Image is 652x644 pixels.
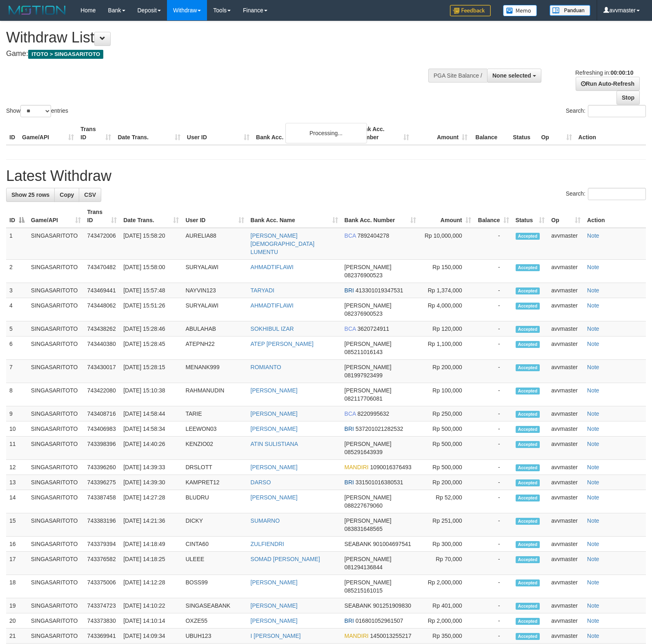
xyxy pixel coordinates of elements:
[548,475,584,490] td: avvmaster
[84,383,120,406] td: 743422080
[251,541,284,547] a: ZULFIENDRI
[6,437,28,460] td: 11
[419,575,474,598] td: Rp 2,000,000
[419,421,474,437] td: Rp 500,000
[84,298,120,321] td: 743448062
[28,575,84,598] td: SINGASARITOTO
[28,598,84,613] td: SINGASARITOTO
[354,122,412,145] th: Bank Acc. Number
[182,475,247,490] td: KAMPRET12
[28,475,84,490] td: SINGASARITOTO
[471,122,510,145] th: Balance
[182,205,247,228] th: User ID: activate to sort column ascending
[28,552,84,575] td: SINGASARITOTO
[28,336,84,360] td: SINGASARITOTO
[28,513,84,537] td: SINGASARITOTO
[516,264,540,271] span: Accepted
[548,460,584,475] td: avvmaster
[587,517,599,524] a: Note
[548,598,584,613] td: avvmaster
[548,336,584,360] td: avvmaster
[79,188,101,202] a: CSV
[84,360,120,383] td: 743430017
[587,232,599,239] a: Note
[28,321,84,336] td: SINGASARITOTO
[516,326,540,333] span: Accepted
[345,517,392,524] span: [PERSON_NAME]
[345,302,392,309] span: [PERSON_NAME]
[6,598,28,613] td: 19
[345,441,392,447] span: [PERSON_NAME]
[84,537,120,552] td: 743379394
[6,383,28,406] td: 8
[548,406,584,421] td: avvmaster
[474,421,512,437] td: -
[345,502,383,509] span: Copy 088227679060 to clipboard
[428,69,487,82] div: PGA Site Balance /
[6,552,28,575] td: 17
[345,372,383,379] span: Copy 081997923499 to clipboard
[251,617,298,624] a: [PERSON_NAME]
[251,464,298,470] a: [PERSON_NAME]
[84,205,120,228] th: Trans ID: activate to sort column ascending
[120,575,182,598] td: [DATE] 14:12:28
[120,406,182,421] td: [DATE] 14:58:44
[345,426,354,432] span: BRI
[182,598,247,613] td: SINGASEABANK
[6,205,28,228] th: ID: activate to sort column descending
[247,205,341,228] th: Bank Acc. Name: activate to sort column ascending
[588,105,646,117] input: Search:
[419,321,474,336] td: Rp 120,000
[548,552,584,575] td: avvmaster
[6,29,427,46] h1: Withdraw List
[474,537,512,552] td: -
[182,421,247,437] td: LEEWON03
[345,494,392,501] span: [PERSON_NAME]
[419,475,474,490] td: Rp 200,000
[28,298,84,321] td: SINGASARITOTO
[474,475,512,490] td: -
[587,410,599,417] a: Note
[120,460,182,475] td: [DATE] 14:39:33
[84,475,120,490] td: 743396275
[345,410,356,417] span: BCA
[6,336,28,360] td: 6
[503,5,537,16] img: Button%20Memo.svg
[6,321,28,336] td: 5
[419,490,474,513] td: Rp 52,000
[182,460,247,475] td: DRSLOTT
[182,228,247,260] td: AURELIA88
[28,283,84,298] td: SINGASARITOTO
[28,360,84,383] td: SINGASARITOTO
[28,260,84,283] td: SINGASARITOTO
[516,411,540,418] span: Accepted
[474,360,512,383] td: -
[6,537,28,552] td: 16
[182,490,247,513] td: BLUDRU
[84,421,120,437] td: 743406983
[28,490,84,513] td: SINGASARITOTO
[356,479,403,486] span: Copy 331501016380531 to clipboard
[419,205,474,228] th: Amount: activate to sort column ascending
[588,188,646,200] input: Search:
[84,321,120,336] td: 743438262
[182,513,247,537] td: DICKY
[6,460,28,475] td: 12
[345,449,383,455] span: Copy 085291643939 to clipboard
[419,336,474,360] td: Rp 1,100,000
[548,228,584,260] td: avvmaster
[419,513,474,537] td: Rp 251,000
[548,537,584,552] td: avvmaster
[251,341,314,347] a: ATEP [PERSON_NAME]
[548,283,584,298] td: avvmaster
[11,192,49,198] span: Show 25 rows
[251,556,320,562] a: SOMAD [PERSON_NAME]
[610,69,633,76] strong: 00:00:10
[120,552,182,575] td: [DATE] 14:18:25
[84,598,120,613] td: 743374723
[84,575,120,598] td: 743375006
[357,410,389,417] span: Copy 8220995632 to clipboard
[120,537,182,552] td: [DATE] 14:18:49
[182,321,247,336] td: ABULAHAB
[84,283,120,298] td: 743469441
